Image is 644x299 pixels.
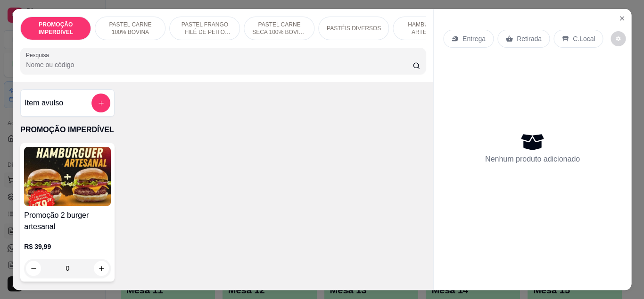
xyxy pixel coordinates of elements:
[103,21,157,36] p: PASTEL CARNE 100% BOVINA
[177,21,232,36] p: PASTEL FRANGO FILÉ DE PEITO DESFIADO
[26,60,413,69] input: Pesquisa
[462,34,486,43] p: Entrega
[25,97,63,109] h4: Item avulso
[485,154,580,165] p: Nenhum produto adicionado
[24,147,111,206] img: product-image
[573,34,595,43] p: C.Local
[24,242,111,251] p: R$ 39,99
[517,34,542,43] p: Retirada
[401,21,455,36] p: HAMBÚRGUER ARTESANAL
[327,25,381,32] p: PASTÉIS DIVERSOS
[26,51,52,59] label: Pesquisa
[91,94,110,112] button: add-separate-item
[28,21,83,36] p: PROMOÇÃO IMPERDÍVEL
[614,11,629,26] button: Close
[24,210,111,232] h4: Promoção 2 burger artesanal
[252,21,306,36] p: PASTEL CARNE SECA 100% BOVINA DESFIADA
[20,124,426,136] p: PROMOÇÃO IMPERDÍVEL
[611,31,626,46] button: decrease-product-quantity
